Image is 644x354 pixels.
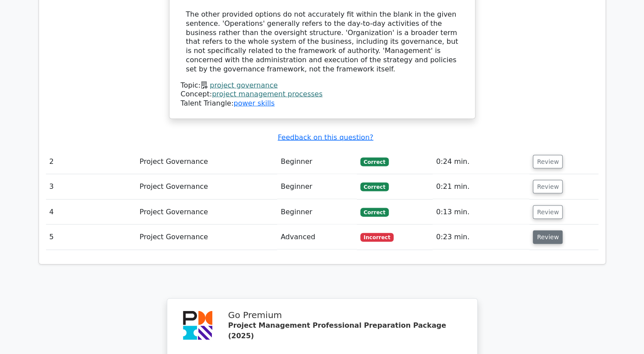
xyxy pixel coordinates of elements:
[46,200,136,225] td: 4
[360,233,394,242] span: Incorrect
[46,174,136,199] td: 3
[360,183,389,191] span: Correct
[136,149,277,174] td: Project Governance
[136,174,277,199] td: Project Governance
[533,180,563,194] button: Review
[233,99,274,107] a: power skills
[277,149,356,174] td: Beginner
[212,90,323,98] a: project management processes
[181,90,464,99] div: Concept:
[46,149,136,174] td: 2
[433,200,529,225] td: 0:13 min.
[360,208,389,217] span: Correct
[277,200,356,225] td: Beginner
[277,225,356,250] td: Advanced
[46,225,136,250] td: 5
[360,158,389,166] span: Correct
[277,174,356,199] td: Beginner
[181,81,464,108] div: Talent Triangle:
[533,155,563,169] button: Review
[533,205,563,219] button: Review
[433,149,529,174] td: 0:24 min.
[136,200,277,225] td: Project Governance
[278,133,373,142] a: Feedback on this question?
[433,225,529,250] td: 0:23 min.
[136,225,277,250] td: Project Governance
[433,174,529,199] td: 0:21 min.
[210,81,278,89] a: project governance
[181,81,464,90] div: Topic:
[533,230,563,244] button: Review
